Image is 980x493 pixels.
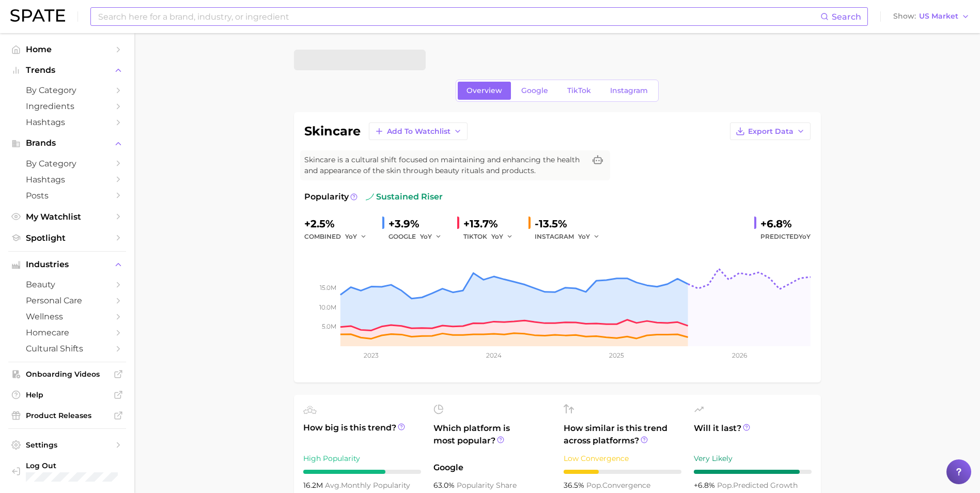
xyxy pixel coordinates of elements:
a: Overview [458,82,511,100]
span: Popularity [304,191,349,203]
span: homecare [26,328,108,337]
a: My Watchlist [8,209,126,225]
a: cultural shifts [8,341,126,357]
div: 3 / 10 [564,470,681,474]
button: Trends [8,63,126,78]
span: by Category [26,159,108,168]
a: Product Releases [8,408,126,423]
span: My Watchlist [26,212,108,222]
a: Onboarding Videos [8,366,126,382]
tspan: 2026 [732,351,746,359]
span: Onboarding Videos [26,369,108,379]
span: Industries [26,260,108,269]
span: 16.2m [303,481,325,490]
span: Google [521,86,548,95]
span: Help [26,390,108,399]
abbr: average [325,481,341,490]
span: YoY [420,232,432,241]
a: homecare [8,325,126,341]
div: TIKTOK [463,230,520,243]
div: Low Convergence [564,452,681,465]
button: Export Data [730,122,811,140]
span: Spotlight [26,233,108,243]
span: Log Out [26,461,118,470]
tspan: 2023 [364,351,379,359]
div: Very Likely [694,452,812,465]
button: Add to Watchlist [369,122,468,140]
span: beauty [26,280,108,289]
abbr: popularity index [586,481,602,490]
a: Hashtags [8,172,126,188]
span: personal care [26,296,108,305]
span: Which platform is most popular? [433,422,551,456]
span: Overview [466,86,502,95]
span: YoY [799,233,811,240]
img: sustained riser [366,193,374,201]
span: Google [433,461,551,474]
tspan: 2025 [609,351,624,359]
span: Settings [26,440,108,450]
input: Search here for a brand, industry, or ingredient [97,8,820,25]
span: predicted growth [717,481,798,490]
a: Google [512,82,557,100]
span: Show [893,13,916,19]
div: -13.5% [535,215,607,232]
div: INSTAGRAM [535,230,607,243]
span: sustained riser [366,191,443,203]
div: High Popularity [303,452,421,465]
span: How similar is this trend across platforms? [564,422,681,447]
button: YoY [345,230,367,243]
span: Will it last? [694,422,812,447]
a: Ingredients [8,98,126,114]
abbr: popularity index [717,481,733,490]
a: Instagram [601,82,657,100]
span: US Market [919,13,958,19]
tspan: 2024 [486,351,502,359]
a: Posts [8,188,126,204]
span: Posts [26,191,108,201]
button: Brands [8,135,126,151]
span: Product Releases [26,411,108,420]
a: personal care [8,292,126,309]
div: +13.7% [463,215,520,232]
span: Skincare is a cultural shift focused on maintaining and enhancing the health and appearance of th... [304,155,585,176]
span: Predicted [760,230,811,243]
span: Hashtags [26,175,108,184]
a: Settings [8,437,126,453]
div: GOOGLE [388,230,449,243]
span: Home [26,44,108,54]
button: YoY [491,230,514,243]
div: combined [304,230,374,243]
span: TikTok [567,86,591,95]
a: Help [8,387,126,403]
button: YoY [420,230,442,243]
span: Hashtags [26,117,108,127]
a: by Category [8,82,126,98]
span: Instagram [610,86,648,95]
span: Ingredients [26,101,108,111]
a: wellness [8,309,126,325]
span: 63.0% [433,481,457,490]
div: +6.8% [760,215,811,232]
button: ShowUS Market [891,10,972,23]
span: YoY [491,232,503,241]
span: convergence [586,481,650,490]
a: TikTok [558,82,600,100]
a: Home [8,41,126,57]
span: cultural shifts [26,344,108,353]
a: by Category [8,156,126,172]
span: +6.8% [694,481,717,490]
span: Search [832,12,861,22]
button: Industries [8,257,126,272]
span: wellness [26,312,108,321]
a: beauty [8,276,126,292]
div: +2.5% [304,215,374,232]
span: monthly popularity [325,481,410,490]
a: Hashtags [8,114,126,130]
div: 7 / 10 [303,470,421,474]
span: popularity share [457,481,517,490]
span: Export Data [748,127,794,136]
div: 9 / 10 [694,470,812,474]
span: Trends [26,66,108,75]
span: YoY [345,232,357,241]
